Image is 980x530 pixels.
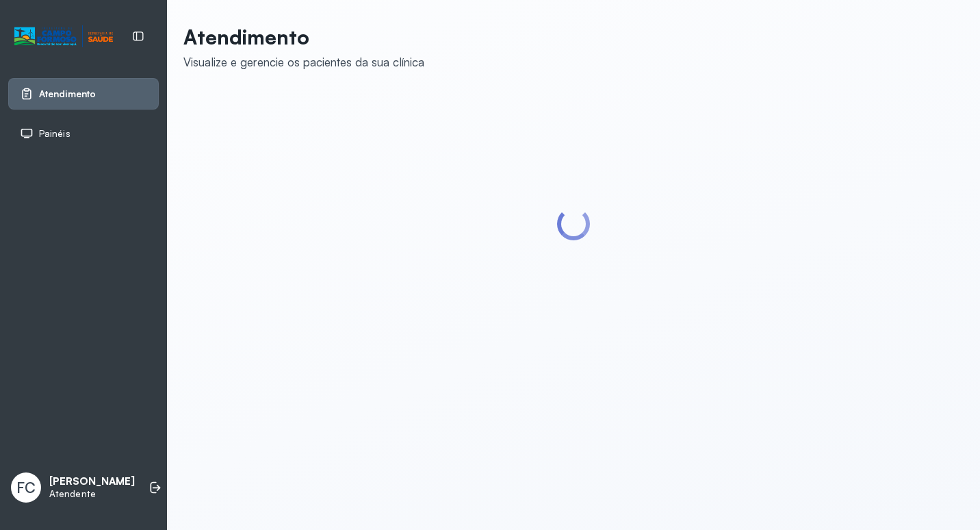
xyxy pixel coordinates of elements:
p: Atendente [49,488,135,500]
span: Atendimento [39,88,96,100]
img: Logotipo do estabelecimento [14,25,113,48]
a: Atendimento [20,87,147,101]
p: [PERSON_NAME] [49,475,135,488]
p: Atendimento [183,25,424,49]
span: Painéis [39,128,70,140]
div: Visualize e gerencie os pacientes da sua clínica [183,55,424,69]
span: FC [16,479,36,496]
